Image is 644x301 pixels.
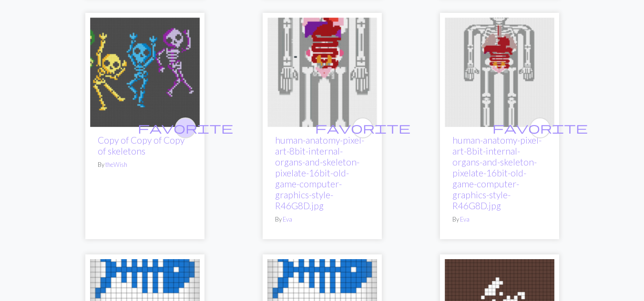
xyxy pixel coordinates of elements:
a: Eva [460,215,470,223]
img: human-anatomy-pixel-art-8bit-internal-organs-and-skeleton-pixelate-16bit-old-game-computer-graphi... [445,18,554,127]
a: Copy of Copy of Copy of skeletons [98,135,184,156]
button: favourite [352,117,373,138]
a: skeletons [90,67,200,76]
i: favourite [315,118,410,137]
a: Eva [283,215,292,223]
button: favourite [175,117,196,138]
p: By [452,215,547,224]
a: human-anatomy-pixel-art-8bit-internal-organs-and-skeleton-pixelate-16bit-old-game-computer-graphi... [445,67,554,76]
i: favourite [492,118,588,137]
span: favorite [138,120,233,135]
img: skeletons [90,18,200,127]
img: human-anatomy-pixel-art-8bit-internal-organs-and-skeleton-pixelate-16bit-old-game-computer-graphi... [267,18,377,127]
i: favourite [138,118,233,137]
p: By [275,215,369,224]
p: By [98,160,192,169]
a: human-anatomy-pixel-art-8bit-internal-organs-and-skeleton-pixelate-16bit-old-game-computer-graphi... [452,135,542,211]
span: favorite [315,120,410,135]
a: human-anatomy-pixel-art-8bit-internal-organs-and-skeleton-pixelate-16bit-old-game-computer-graphi... [275,135,364,211]
button: favourite [530,117,551,138]
span: favorite [492,120,588,135]
a: theWish [105,161,127,168]
a: human-anatomy-pixel-art-8bit-internal-organs-and-skeleton-pixelate-16bit-old-game-computer-graphi... [267,67,377,76]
